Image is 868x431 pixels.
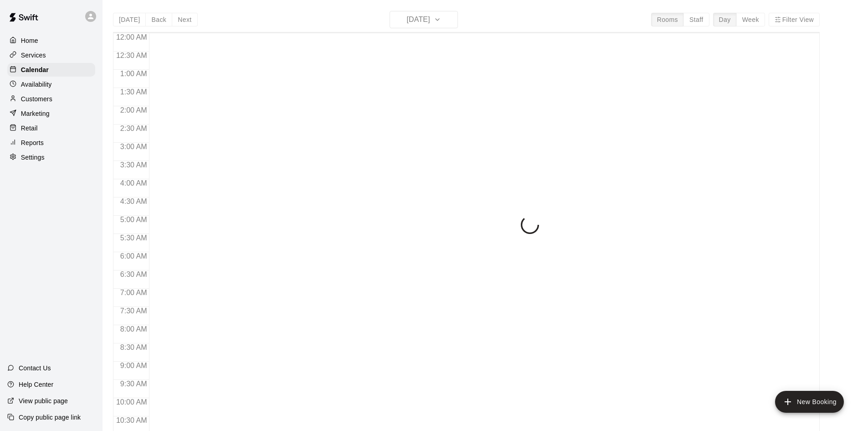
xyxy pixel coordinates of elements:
[118,362,149,369] span: 9:00 AM
[19,380,53,389] p: Help Center
[118,197,149,205] span: 4:30 AM
[21,65,49,74] p: Calendar
[21,153,45,162] p: Settings
[7,121,95,135] a: Retail
[21,80,52,89] p: Availability
[118,234,149,242] span: 5:30 AM
[118,343,149,351] span: 8:30 AM
[118,270,149,278] span: 6:30 AM
[118,106,149,114] span: 2:00 AM
[21,124,38,133] p: Retail
[7,78,95,91] a: Availability
[19,363,51,373] p: Contact Us
[118,307,149,315] span: 7:30 AM
[118,179,149,187] span: 4:00 AM
[118,88,149,96] span: 1:30 AM
[118,380,149,388] span: 9:30 AM
[19,413,81,422] p: Copy public page link
[118,325,149,333] span: 8:00 AM
[7,48,95,62] a: Services
[19,396,68,405] p: View public page
[118,216,149,223] span: 5:00 AM
[7,63,95,77] a: Calendar
[21,138,44,147] p: Reports
[7,136,95,150] a: Reports
[118,143,149,151] span: 3:00 AM
[21,94,52,104] p: Customers
[7,34,95,47] a: Home
[118,161,149,169] span: 3:30 AM
[7,92,95,106] a: Customers
[114,398,149,406] span: 10:00 AM
[114,52,149,59] span: 12:30 AM
[21,36,38,45] p: Home
[118,252,149,260] span: 6:00 AM
[118,289,149,296] span: 7:00 AM
[114,33,149,41] span: 12:00 AM
[118,70,149,78] span: 1:00 AM
[118,125,149,132] span: 2:30 AM
[7,107,95,120] a: Marketing
[114,416,149,424] span: 10:30 AM
[775,391,844,413] button: add
[21,109,50,118] p: Marketing
[7,151,95,164] a: Settings
[21,51,46,60] p: Services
